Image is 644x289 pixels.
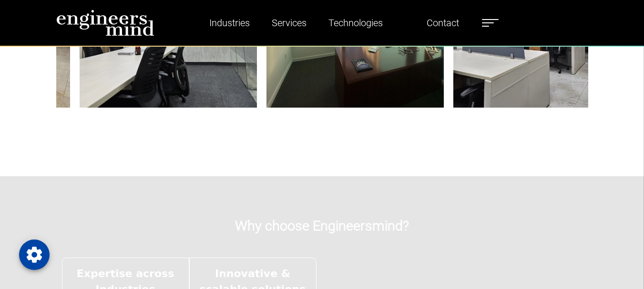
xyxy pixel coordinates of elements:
a: Industries [205,12,254,34]
h1: Why choose Engineersmind? [56,218,588,234]
a: Services [268,12,310,34]
img: logo [56,10,154,36]
a: Contact [423,12,463,34]
a: Technologies [325,12,387,34]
